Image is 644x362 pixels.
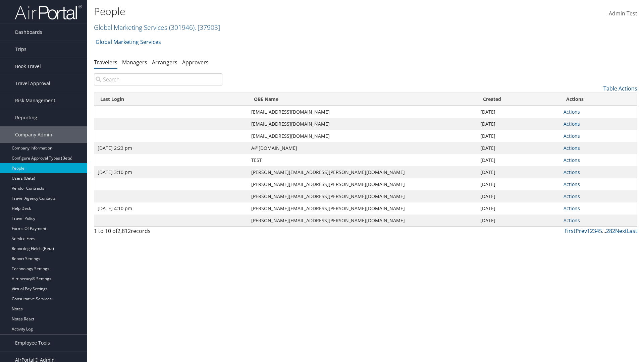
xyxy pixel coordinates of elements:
[94,142,248,154] td: [DATE] 2:23 pm
[596,227,599,235] a: 4
[248,215,477,227] td: [PERSON_NAME][EMAIL_ADDRESS][PERSON_NAME][DOMAIN_NAME]
[15,4,82,20] img: airportal-logo.png
[587,227,590,235] a: 1
[563,133,580,139] a: Actions
[248,142,477,154] td: A@[DOMAIN_NAME]
[94,59,117,66] a: Travelers
[122,59,147,66] a: Managers
[563,145,580,151] a: Actions
[563,157,580,163] a: Actions
[477,142,560,154] td: [DATE]
[563,193,580,199] a: Actions
[477,190,560,202] td: [DATE]
[477,93,560,106] th: Created: activate to sort column ascending
[15,58,41,75] span: Book Travel
[248,178,477,190] td: [PERSON_NAME][EMAIL_ADDRESS][PERSON_NAME][DOMAIN_NAME]
[477,215,560,227] td: [DATE]
[599,227,602,235] a: 5
[563,181,580,187] a: Actions
[560,93,637,106] th: Actions
[565,227,576,235] a: First
[563,205,580,212] a: Actions
[182,59,209,66] a: Approvers
[563,217,580,224] a: Actions
[15,75,50,92] span: Travel Approval
[477,202,560,215] td: [DATE]
[15,92,55,109] span: Risk Management
[15,109,37,126] span: Reporting
[94,23,220,32] a: Global Marketing Services
[152,59,177,66] a: Arrangers
[248,202,477,215] td: [PERSON_NAME][EMAIL_ADDRESS][PERSON_NAME][DOMAIN_NAME]
[15,41,26,58] span: Trips
[609,10,637,17] span: Admin Test
[248,118,477,130] td: [EMAIL_ADDRESS][DOMAIN_NAME]
[477,178,560,190] td: [DATE]
[248,190,477,202] td: [PERSON_NAME][EMAIL_ADDRESS][PERSON_NAME][DOMAIN_NAME]
[248,106,477,118] td: [EMAIL_ADDRESS][DOMAIN_NAME]
[248,154,477,166] td: TEST
[602,227,606,235] span: …
[627,227,637,235] a: Last
[477,130,560,142] td: [DATE]
[563,121,580,127] a: Actions
[248,130,477,142] td: [EMAIL_ADDRESS][DOMAIN_NAME]
[477,106,560,118] td: [DATE]
[94,166,248,178] td: [DATE] 3:10 pm
[94,73,222,85] input: Search
[576,227,587,235] a: Prev
[615,227,627,235] a: Next
[563,109,580,115] a: Actions
[248,166,477,178] td: [PERSON_NAME][EMAIL_ADDRESS][PERSON_NAME][DOMAIN_NAME]
[94,4,456,18] h1: People
[169,23,195,32] span: ( 301946 )
[195,23,220,32] span: , [ 37903 ]
[15,335,50,351] span: Employee Tools
[563,169,580,175] a: Actions
[15,24,42,41] span: Dashboards
[94,202,248,215] td: [DATE] 4:10 pm
[606,227,615,235] a: 282
[94,227,222,238] div: 1 to 10 of records
[477,166,560,178] td: [DATE]
[96,35,161,49] a: Global Marketing Services
[117,227,131,235] span: 2,812
[603,85,637,92] a: Table Actions
[248,93,477,106] th: OBE Name: activate to sort column ascending
[593,227,596,235] a: 3
[94,93,248,106] th: Last Login: activate to sort column ascending
[590,227,593,235] a: 2
[15,126,52,143] span: Company Admin
[477,118,560,130] td: [DATE]
[477,154,560,166] td: [DATE]
[609,3,637,24] a: Admin Test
